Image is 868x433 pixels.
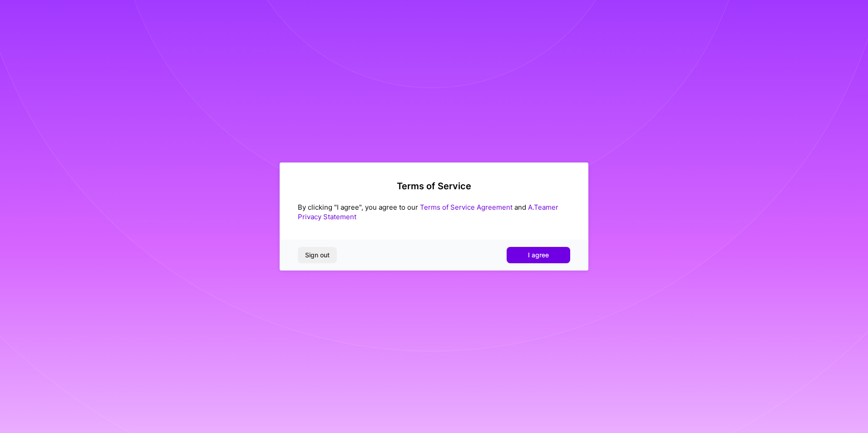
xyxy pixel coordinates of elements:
[298,181,570,192] h2: Terms of Service
[420,203,513,212] a: Terms of Service Agreement
[528,251,549,260] span: I agree
[305,251,330,260] span: Sign out
[298,247,337,263] button: Sign out
[507,247,570,263] button: I agree
[298,202,570,221] div: By clicking "I agree", you agree to our and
